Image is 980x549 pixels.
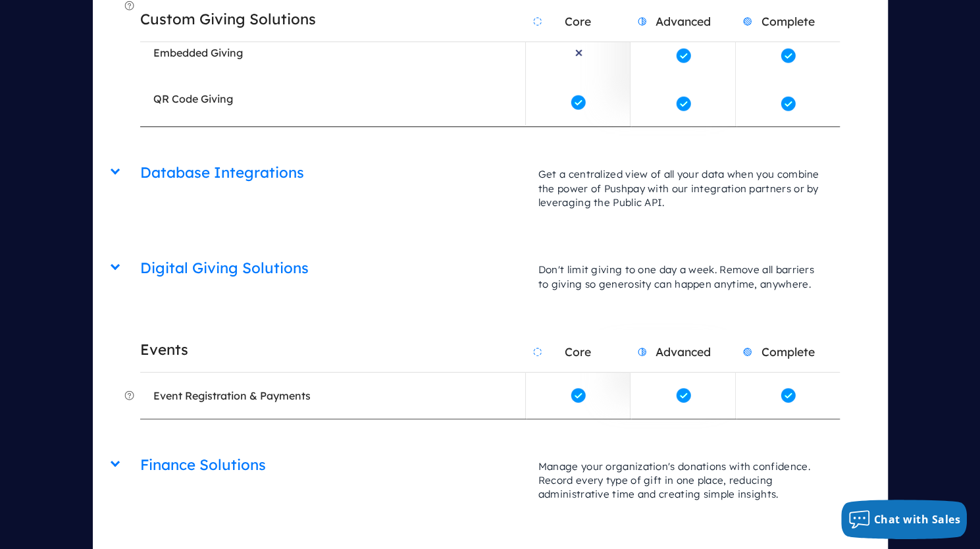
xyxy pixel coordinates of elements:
h2: Finance Solutions [140,448,525,482]
h2: Complete [736,1,840,41]
p: Don't limit giving to one day a week. Remove all barriers to giving so generosity can happen anyt... [525,249,840,304]
h2: Digital Giving Solutions [140,251,525,285]
h2: Advanced [631,1,735,41]
h2: Database Integrations [140,156,525,190]
p: Manage your organization's donations with confidence. Record every type of gift in one place, red... [525,446,840,515]
h2: Events [140,333,525,367]
span: Chat with Sales [874,512,961,527]
h2: Advanced [631,331,735,372]
em: QR Code Giving [153,92,233,105]
button: Chat with Sales [841,500,967,539]
h2: Core [526,1,630,41]
h2: Complete [736,331,840,372]
em: Embedded Giving [153,46,243,59]
h2: Custom Giving Solutions [140,3,525,36]
p: Get a centralized view of all your data when you combine the power of Pushpay with our integratio... [525,154,840,222]
h2: Core [526,331,630,372]
span: Event Registration & Payments [153,386,311,405]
